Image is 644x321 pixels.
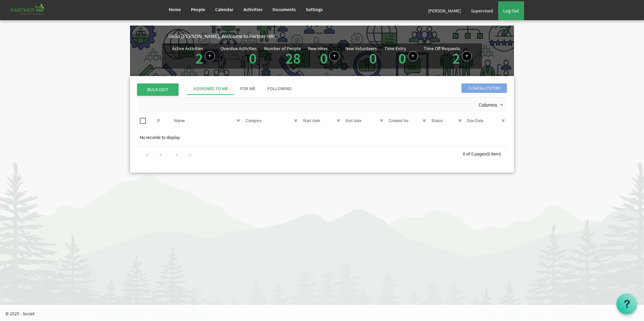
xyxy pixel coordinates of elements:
div: Time Entry [384,46,406,51]
a: 28 [285,49,301,68]
div: New Hires [308,46,328,51]
p: © 2025 - Societ [5,310,644,317]
a: Create a new time off request [462,51,472,61]
div: Total number of active people in Partner HR [264,46,302,66]
span: Clear all filters [461,83,507,93]
a: Supervised [466,1,498,20]
span: Due Date [467,118,483,123]
div: Go to first page [143,150,152,159]
td: No records to display [137,131,507,144]
span: Documents [272,6,296,12]
div: 0 of 0 pages (0 item) [463,146,507,160]
div: Go to next page [172,150,181,159]
a: 0 [369,49,377,68]
a: 2 [195,49,203,68]
a: 2 [452,49,460,68]
a: Log hours [408,51,418,61]
div: Time Off Requests [424,46,460,51]
a: 0 [249,49,257,68]
a: 0 [320,49,328,68]
span: Category [246,118,262,123]
span: P [157,118,160,123]
span: BULK EDIT [137,83,179,96]
div: Activities assigned to you for which the Due Date is passed [221,46,258,66]
button: Columns [477,101,506,110]
div: Number of active Activities in Partner HR [172,46,215,66]
span: Calendar [215,6,233,12]
span: 0 of 0 pages [463,151,486,156]
div: For Me [240,86,255,92]
span: Start date [303,118,320,123]
span: End date [346,118,361,123]
a: 0 [398,49,406,68]
span: Columns [478,101,498,109]
span: Status [431,118,443,123]
div: Go to previous page [156,150,165,159]
div: Active Activities [172,46,203,51]
span: Created for [389,118,409,123]
a: Add new person to Partner HR [329,51,340,61]
div: Number of People [264,46,301,51]
div: New Volunteers [345,46,377,51]
span: Home [169,6,181,12]
div: Go to last page [185,150,194,159]
a: [PERSON_NAME] [423,1,466,20]
div: Overdue Activities [221,46,257,51]
span: Activities [244,6,262,12]
div: Number of active time off requests [424,46,472,66]
span: Name [174,118,185,123]
div: People hired in the last 7 days [308,46,340,66]
div: Number of Time Entries [384,46,418,66]
div: tab-header [187,83,558,95]
a: Log Out [498,1,524,20]
div: Assigned To Me [193,86,228,92]
div: Volunteer hired in the last 7 days [345,46,379,66]
span: Settings [306,6,323,12]
div: Hello [PERSON_NAME], Welcome to Partner HR! [168,32,514,40]
div: Columns [477,98,506,112]
span: People [191,6,205,12]
span: (0 item) [486,151,501,156]
div: Following [267,86,292,92]
a: Create a new Activity [205,51,215,61]
span: Supervised [471,8,493,14]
